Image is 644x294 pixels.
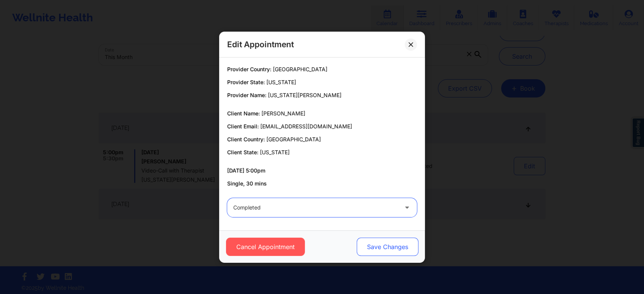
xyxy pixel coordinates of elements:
p: Client Country: [227,136,417,143]
button: Cancel Appointment [226,238,305,256]
p: Client State: [227,149,417,156]
div: completed [233,198,398,217]
span: [US_STATE] [260,149,290,155]
p: Client Email: [227,123,417,130]
span: [EMAIL_ADDRESS][DOMAIN_NAME] [260,123,352,129]
span: [PERSON_NAME] [261,110,305,117]
span: [GEOGRAPHIC_DATA] [266,136,321,142]
h2: Edit Appointment [227,39,294,50]
p: Provider Name: [227,91,417,99]
p: [DATE] 5:00pm [227,167,417,174]
span: [US_STATE][PERSON_NAME] [268,92,341,98]
p: Client Name: [227,110,417,117]
p: Single, 30 mins [227,180,417,187]
span: [US_STATE] [266,79,296,85]
p: Provider State: [227,78,417,86]
button: Save Changes [357,238,418,256]
p: Provider Country: [227,66,417,73]
span: [GEOGRAPHIC_DATA] [273,66,327,72]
